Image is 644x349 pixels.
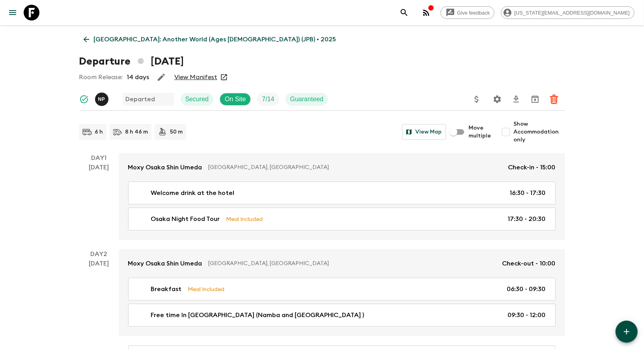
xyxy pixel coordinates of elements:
button: Delete [546,91,562,107]
p: Breakfast [151,284,182,294]
p: 17:30 - 20:30 [508,214,546,224]
div: Secured [181,93,214,106]
button: Update Price, Early Bird Discount and Costs [469,91,485,107]
p: [GEOGRAPHIC_DATA], [GEOGRAPHIC_DATA] [209,260,496,267]
p: 16:30 - 17:30 [510,188,546,198]
p: Day 1 [79,153,119,163]
p: Guaranteed [290,95,324,104]
a: Give feedback [441,6,495,19]
p: 50 m [170,128,183,136]
a: BreakfastMeal Included06:30 - 09:30 [128,278,556,301]
button: Settings [489,91,505,107]
span: Move multiple [469,124,492,140]
div: [US_STATE][EMAIL_ADDRESS][DOMAIN_NAME] [501,6,635,19]
p: Moxy Osaka Shin Umeda [128,259,202,268]
button: View Map [402,124,446,140]
a: Moxy Osaka Shin Umeda[GEOGRAPHIC_DATA], [GEOGRAPHIC_DATA]Check-out - 10:00 [119,249,565,278]
p: Room Release: [79,72,123,82]
p: Moxy Osaka Shin Umeda [128,163,202,172]
p: Check-out - 10:00 [502,259,556,268]
div: On Site [220,93,251,106]
p: 6 h [95,128,103,136]
p: 14 days [127,72,149,82]
p: On Site [225,95,246,104]
button: Download CSV [508,91,524,107]
a: Moxy Osaka Shin Umeda[GEOGRAPHIC_DATA], [GEOGRAPHIC_DATA]Check-in - 15:00 [119,153,565,182]
p: Free time In [GEOGRAPHIC_DATA] (Namba and [GEOGRAPHIC_DATA] ) [151,310,364,320]
div: Trip Fill [257,93,279,106]
a: [GEOGRAPHIC_DATA]: Another World (Ages [DEMOGRAPHIC_DATA]) (JPB) • 2025 [79,32,341,47]
p: Meal Included [188,285,225,293]
button: search adventures [396,5,412,20]
button: Archive (Completed, Cancelled or Unsynced Departures only) [527,91,543,107]
a: View Manifest [174,73,217,81]
p: [GEOGRAPHIC_DATA]: Another World (Ages [DEMOGRAPHIC_DATA]) (JPB) • 2025 [94,35,336,44]
p: [GEOGRAPHIC_DATA], [GEOGRAPHIC_DATA] [209,163,502,171]
a: Welcome drink at the hotel16:30 - 17:30 [128,182,556,204]
p: 09:30 - 12:00 [508,310,546,320]
div: [DATE] [89,163,109,240]
p: Meal Included [226,215,263,223]
a: Osaka Night Food TourMeal Included17:30 - 20:30 [128,208,556,230]
span: [US_STATE][EMAIL_ADDRESS][DOMAIN_NAME] [510,10,634,16]
span: Show Accommodation only [514,120,565,144]
p: Osaka Night Food Tour [151,214,220,224]
h1: Departure [DATE] [79,54,184,69]
p: Secured [185,95,209,104]
span: Naoko Pogede [95,95,110,101]
svg: Synced Successfully [79,95,89,104]
p: Welcome drink at the hotel [151,188,235,198]
p: 7 / 14 [262,95,274,104]
p: 8 h 46 m [125,128,148,136]
p: Departed [126,95,155,104]
p: 06:30 - 09:30 [507,284,546,294]
p: Check-in - 15:00 [508,163,556,172]
p: Day 2 [79,249,119,259]
button: menu [5,5,21,20]
a: Free time In [GEOGRAPHIC_DATA] (Namba and [GEOGRAPHIC_DATA] )09:30 - 12:00 [128,304,556,327]
span: Give feedback [453,10,494,16]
